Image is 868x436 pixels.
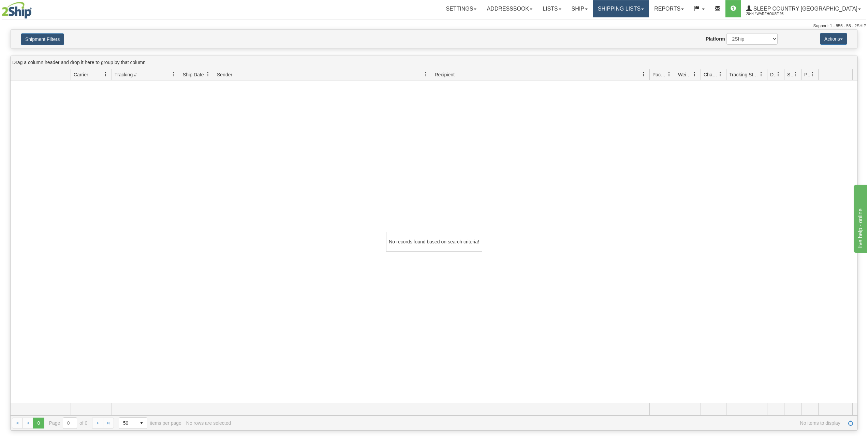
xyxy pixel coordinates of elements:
a: Recipient filter column settings [638,69,649,80]
span: 50 [123,420,132,426]
a: Delivery Status filter column settings [773,69,784,80]
span: Ship Date [183,71,204,78]
span: 2044 / Warehouse 93 [746,11,797,17]
span: Recipient [435,71,455,78]
div: Support: 1 - 855 - 55 - 2SHIP [2,23,866,29]
a: Sender filter column settings [420,69,432,80]
a: Lists [538,0,566,17]
a: Sleep Country [GEOGRAPHIC_DATA] 2044 / Warehouse 93 [741,0,866,17]
a: Tracking Status filter column settings [755,69,767,80]
img: logo2044.jpg [2,2,32,19]
a: Refresh [845,418,856,429]
span: Sleep Country [GEOGRAPHIC_DATA] [752,6,857,12]
div: live help - online [5,4,63,12]
div: No rows are selected [186,420,231,426]
span: Shipment Issues [787,71,793,78]
span: Charge [704,71,718,78]
span: Packages [652,71,667,78]
span: Delivery Status [770,71,776,78]
span: Weight [678,71,692,78]
span: Page sizes drop down [119,417,147,429]
a: Reports [649,0,689,17]
iframe: chat widget [852,183,867,253]
button: Shipment Filters [21,33,64,45]
a: Addressbook [482,0,538,17]
span: Page of 0 [49,417,88,429]
span: Sender [217,71,232,78]
div: grid grouping header [11,56,857,69]
a: Packages filter column settings [663,69,675,80]
div: No records found based on search criteria! [386,232,482,252]
a: Ship [567,0,593,17]
a: Tracking # filter column settings [168,69,180,80]
span: Tracking # [115,71,137,78]
span: Carrier [74,71,88,78]
span: items per page [119,417,181,429]
span: Page 0 [33,418,44,429]
span: No items to display [236,420,840,426]
a: Weight filter column settings [689,69,701,80]
span: Pickup Status [804,71,810,78]
a: Settings [441,0,482,17]
a: Shipment Issues filter column settings [790,69,801,80]
a: Shipping lists [593,0,649,17]
span: select [136,418,147,429]
label: Platform [706,35,725,42]
span: Tracking Status [729,71,759,78]
button: Actions [820,33,847,45]
a: Charge filter column settings [715,69,726,80]
a: Pickup Status filter column settings [807,69,818,80]
a: Ship Date filter column settings [202,69,214,80]
a: Carrier filter column settings [100,69,112,80]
